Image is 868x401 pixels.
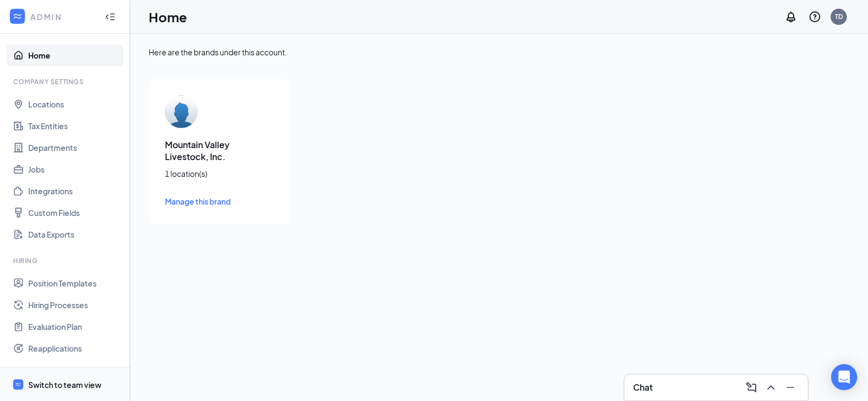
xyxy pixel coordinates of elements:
[15,381,22,388] svg: WorkstreamLogo
[30,11,95,22] div: ADMIN
[28,158,121,180] a: Jobs
[808,10,821,23] svg: QuestionInfo
[28,316,121,338] a: Evaluation Plan
[165,139,273,163] h3: Mountain Valley Livestock, Inc.
[165,196,231,206] span: Manage this brand
[28,202,121,224] a: Custom Fields
[165,195,273,207] a: Manage this brand
[743,379,760,396] button: ComposeMessage
[28,294,121,316] a: Hiring Processes
[149,8,187,26] h1: Home
[149,47,850,58] div: Here are the brands under this account.
[835,12,843,21] div: TD
[13,77,119,86] div: Company Settings
[28,338,121,359] a: Reapplications
[165,96,197,128] img: Mountain Valley Livestock, Inc. logo
[633,381,653,393] h3: Chat
[745,381,758,394] svg: ComposeMessage
[28,137,121,158] a: Departments
[782,379,799,396] button: Minimize
[165,168,273,179] div: 1 location(s)
[28,115,121,137] a: Tax Entities
[105,11,116,22] svg: Collapse
[28,44,121,66] a: Home
[784,381,797,394] svg: Minimize
[12,11,23,22] svg: WorkstreamLogo
[13,256,119,265] div: Hiring
[762,379,780,396] button: ChevronUp
[831,364,857,390] div: Open Intercom Messenger
[764,381,777,394] svg: ChevronUp
[28,224,121,245] a: Data Exports
[28,93,121,115] a: Locations
[28,272,121,294] a: Position Templates
[28,180,121,202] a: Integrations
[28,379,101,390] div: Switch to team view
[784,10,797,23] svg: Notifications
